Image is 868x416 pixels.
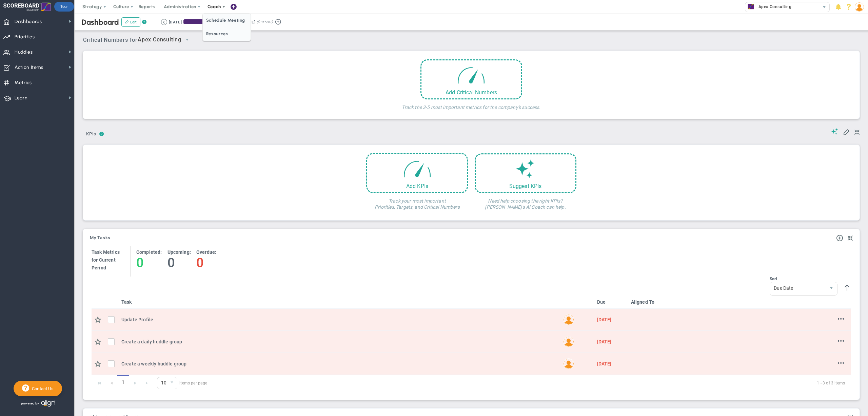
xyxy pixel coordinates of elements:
[83,34,195,46] span: Critical Numbers for
[83,129,99,140] button: KPIs
[216,379,845,387] span: 1 - 3 of 3 items
[181,34,193,45] span: select
[597,361,612,366] span: [DATE]
[183,19,234,24] div: Period Progress: 78% Day 71 of 90 with 19 remaining.
[770,282,826,294] span: Due Date
[476,183,575,189] div: Suggest KPIs
[747,2,755,11] img: 10594.Company.photo
[164,4,196,9] span: Administration
[90,235,111,241] a: My Tasks
[563,336,574,347] img: Created By: Robert Bishop
[167,377,177,389] span: select
[169,19,182,25] div: [DATE]
[831,128,838,135] span: Suggestions (AI Feature)
[755,2,792,11] span: Apex Consulting
[92,265,106,270] span: Period
[196,249,216,255] h4: Overdue:
[92,249,120,255] h4: Task Metrics
[203,27,251,41] span: Resources
[421,89,521,96] div: Add Critical Numbers
[157,377,167,389] span: 10
[90,235,111,240] span: My Tasks
[196,255,216,270] h4: 0
[366,193,468,210] h4: Track your most important Priorities, Targets, and Critical Numbers
[15,91,27,105] span: Learn
[82,4,102,9] span: Strategy
[161,19,167,25] button: Go to previous period
[367,183,467,189] div: Add KPIs
[855,2,864,12] img: 41317.Person.photo
[167,249,191,255] h4: Upcoming:
[15,45,33,59] span: Huddles
[563,358,574,369] img: Created By: Robert Bishop
[402,99,540,110] h4: Track the 3-5 most important metrics for the company's success.
[594,296,628,309] th: Due
[826,282,837,295] span: select
[83,129,99,139] span: KPIs
[15,60,43,75] span: Action Items
[157,377,177,389] span: 0
[15,76,32,90] span: Metrics
[843,128,850,135] span: Edit My KPIs
[136,249,162,255] h4: Completed:
[475,193,576,210] h4: Need help choosing the right KPIs? [PERSON_NAME]'s AI Coach can help.
[81,18,119,27] span: Dashboard
[597,317,612,322] span: [DATE]
[15,15,42,29] span: Dashboards
[157,377,208,389] span: items per page
[597,339,612,344] span: [DATE]
[15,30,35,44] span: Priorities
[121,17,140,27] button: Edit
[770,277,837,281] div: Sort
[121,316,558,323] div: Update Profile
[121,360,558,367] div: Create a weekly huddle group
[121,338,558,345] div: Create a daily huddle group
[628,296,810,309] th: Aligned To
[29,386,54,391] span: Contact Us
[113,4,129,9] span: Culture
[92,257,116,263] span: for Current
[119,296,560,309] th: Task
[257,19,273,25] span: (Current)
[14,398,83,409] div: Powered by Align
[117,375,129,390] span: 1
[820,2,829,12] span: select
[138,36,181,44] span: Apex Consulting
[203,14,251,27] span: Schedule Meeting
[167,255,191,270] h4: 0
[208,4,221,9] span: Coach
[136,255,162,270] h4: 0
[563,314,574,325] img: Created By: Robert Bishop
